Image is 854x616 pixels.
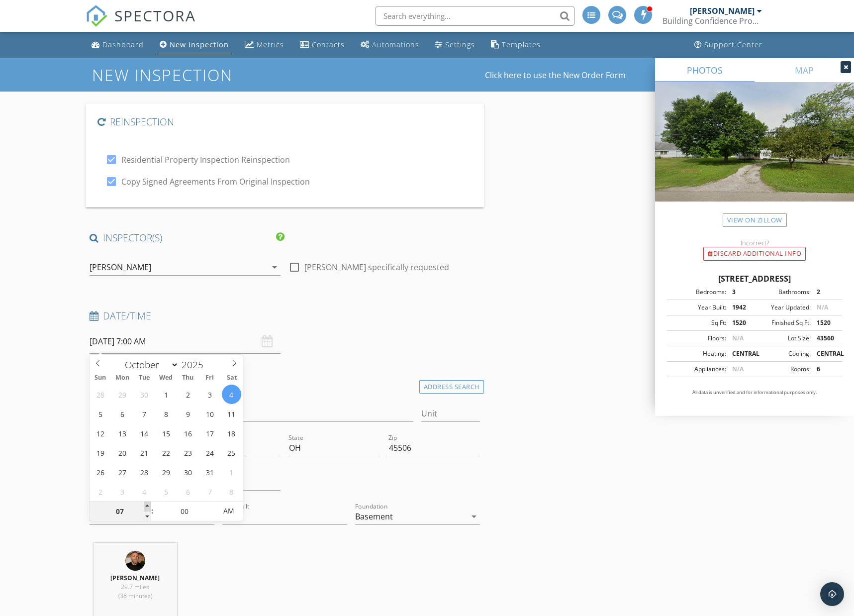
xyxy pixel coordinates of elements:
span: October 22, 2025 [156,443,176,462]
div: Lot Size: [755,334,811,343]
div: Incorrect? [655,239,854,247]
input: Year [179,358,211,371]
div: Contacts [312,40,345,49]
span: Thu [177,375,199,381]
span: November 6, 2025 [178,482,197,501]
span: October 26, 2025 [91,462,110,482]
div: CENTRAL [811,349,839,358]
span: November 1, 2025 [222,462,241,482]
div: 1520 [726,318,755,327]
p: All data is unverified and for informational purposes only. [667,389,842,396]
img: The Best Home Inspection Software - Spectora [86,5,107,27]
span: October 20, 2025 [112,443,132,462]
span: October 5, 2025 [91,404,110,423]
span: Sun [90,375,111,381]
div: CENTRAL [726,349,755,358]
div: Rooms: [755,365,811,374]
div: Discard Additional info [703,247,806,261]
span: November 7, 2025 [200,482,219,501]
div: [PERSON_NAME] [690,6,755,16]
span: N/A [732,365,744,373]
div: Basement [355,512,393,521]
div: Floors: [670,334,726,343]
a: PHOTOS [655,58,755,82]
span: November 8, 2025 [222,482,241,501]
div: Year Built: [670,303,726,312]
a: Support Center [690,36,766,54]
span: September 30, 2025 [134,385,154,404]
img: streetview [655,82,854,225]
span: Sat [221,375,243,381]
div: 43560 [811,334,839,343]
h4: INSPECTOR(S) [90,231,285,244]
span: SPECTORA [114,5,196,26]
i: arrow_drop_down [468,511,480,522]
div: Open Intercom Messenger [820,582,844,606]
a: Settings [431,36,479,54]
div: Address Search [419,380,484,394]
a: MAP [755,58,854,82]
span: (38 minutes) [118,592,152,600]
div: Dashboard [102,40,144,49]
h4: Location [90,378,480,391]
a: SPECTORA [86,13,196,34]
span: : [151,501,154,521]
label: Residential Property Inspection Reinspection [121,155,290,165]
div: Templates [502,40,541,49]
span: October 10, 2025 [200,404,219,423]
div: Metrics [257,40,284,49]
h4: Date/Time [90,309,480,322]
span: October 7, 2025 [134,404,154,423]
span: October 6, 2025 [112,404,132,423]
input: Select date [90,329,281,354]
span: October 14, 2025 [134,423,154,443]
span: October 30, 2025 [178,462,197,482]
span: October 4, 2025 [222,385,241,404]
span: September 29, 2025 [112,385,132,404]
span: Tue [133,375,155,381]
div: Building Confidence Property Inspections [663,16,762,26]
div: Heating: [670,349,726,358]
span: October 17, 2025 [200,423,219,443]
span: October 19, 2025 [91,443,110,462]
h1: New Inspection [92,66,312,84]
a: Click here to use the New Order Form [485,71,626,79]
a: Dashboard [88,36,148,54]
a: Automations (Advanced) [357,36,423,54]
span: November 2, 2025 [91,482,110,501]
span: October 29, 2025 [156,462,176,482]
div: Cooling: [755,349,811,358]
div: Settings [445,40,475,49]
div: Bathrooms: [755,288,811,297]
span: Fri [199,375,221,381]
div: New Inspection [170,40,229,49]
a: View on Zillow [723,213,787,227]
span: November 5, 2025 [156,482,176,501]
div: 2 [811,288,839,297]
span: November 3, 2025 [112,482,132,501]
span: September 28, 2025 [91,385,110,404]
span: N/A [732,334,744,342]
a: Templates [487,36,545,54]
span: October 13, 2025 [112,423,132,443]
span: October 8, 2025 [156,404,176,423]
input: Search everything... [376,6,574,26]
a: Metrics [241,36,288,54]
span: October 9, 2025 [178,404,197,423]
span: Click to toggle [215,501,242,521]
h4: Reinspection [97,115,175,128]
span: N/A [817,303,828,311]
label: Copy Signed Agreements From Original Inspection [121,177,310,187]
span: October 31, 2025 [200,462,219,482]
span: Mon [111,375,133,381]
span: October 11, 2025 [222,404,241,423]
span: October 23, 2025 [178,443,197,462]
span: November 4, 2025 [134,482,154,501]
span: October 16, 2025 [178,423,197,443]
div: 1942 [726,303,755,312]
div: Year Updated: [755,303,811,312]
div: Appliances: [670,365,726,374]
span: October 18, 2025 [222,423,241,443]
span: October 15, 2025 [156,423,176,443]
span: October 1, 2025 [156,385,176,404]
